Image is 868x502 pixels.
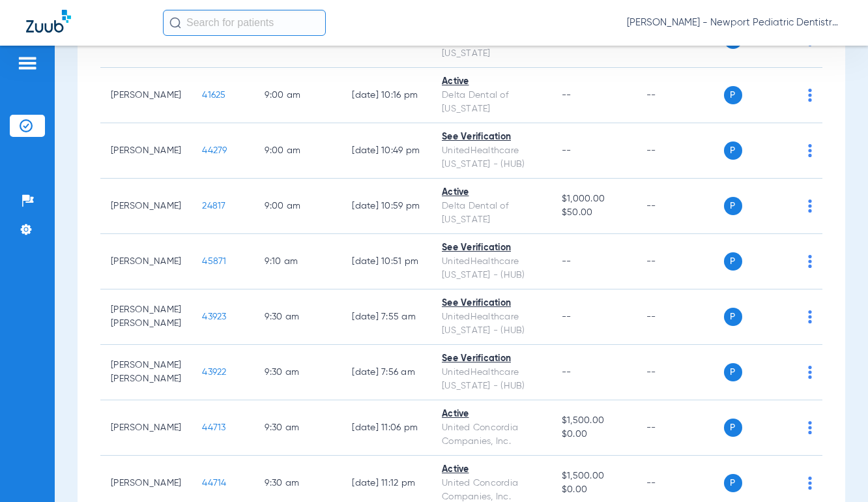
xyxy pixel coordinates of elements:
span: $50.00 [562,206,626,220]
span: -- [562,312,571,321]
span: P [724,86,742,104]
div: See Verification [442,130,541,144]
td: [DATE] 10:16 PM [341,68,431,123]
img: hamburger-icon [17,55,38,71]
img: group-dot-blue.svg [808,255,812,268]
span: P [724,363,742,381]
td: [DATE] 10:51 PM [341,234,431,289]
div: United Concordia Companies, Inc. [442,421,541,449]
td: [DATE] 10:49 PM [341,123,431,179]
td: [PERSON_NAME] [PERSON_NAME] [100,289,192,345]
span: $0.00 [562,428,626,441]
td: [PERSON_NAME] [100,68,192,123]
span: $1,500.00 [562,469,626,483]
span: 24817 [202,201,225,211]
input: Search for patients [163,10,326,36]
span: [PERSON_NAME] - Newport Pediatric Dentistry [627,16,842,29]
td: -- [636,123,724,179]
td: [DATE] 7:55 AM [341,289,431,345]
span: P [724,197,742,215]
td: 9:10 AM [254,234,341,289]
div: Active [442,75,541,89]
img: group-dot-blue.svg [808,310,812,323]
td: -- [636,289,724,345]
div: UnitedHealthcare [US_STATE] - (HUB) [442,366,541,393]
td: [PERSON_NAME] [100,123,192,179]
div: UnitedHealthcare [US_STATE] - (HUB) [442,255,541,282]
td: [PERSON_NAME] [PERSON_NAME] [100,345,192,400]
span: -- [562,368,571,377]
span: $0.00 [562,483,626,497]
div: Active [442,463,541,477]
td: 9:00 AM [254,179,341,234]
td: -- [636,234,724,289]
div: See Verification [442,352,541,366]
span: 43922 [202,368,226,377]
td: 9:00 AM [254,68,341,123]
span: P [724,419,742,437]
iframe: Chat Widget [803,439,868,502]
td: [DATE] 7:56 AM [341,345,431,400]
span: -- [562,91,571,100]
div: Delta Dental of [US_STATE] [442,89,541,116]
td: -- [636,179,724,234]
td: 9:30 AM [254,345,341,400]
img: group-dot-blue.svg [808,199,812,213]
div: Delta Dental of [US_STATE] [442,33,541,61]
td: -- [636,345,724,400]
td: [DATE] 10:59 PM [341,179,431,234]
td: -- [636,400,724,456]
td: 9:00 AM [254,123,341,179]
td: -- [636,68,724,123]
span: -- [562,257,571,266]
span: 44279 [202,146,227,155]
img: group-dot-blue.svg [808,144,812,157]
span: $1,000.00 [562,192,626,206]
div: Delta Dental of [US_STATE] [442,199,541,227]
td: [PERSON_NAME] [100,179,192,234]
span: P [724,252,742,271]
img: group-dot-blue.svg [808,366,812,379]
div: UnitedHealthcare [US_STATE] - (HUB) [442,310,541,338]
span: P [724,474,742,492]
span: 44713 [202,423,225,432]
div: See Verification [442,297,541,310]
span: 44714 [202,479,226,488]
td: [PERSON_NAME] [100,234,192,289]
span: -- [562,146,571,155]
span: P [724,141,742,160]
img: group-dot-blue.svg [808,421,812,434]
td: 9:30 AM [254,400,341,456]
div: Active [442,186,541,199]
img: Search Icon [169,17,181,29]
span: 41625 [202,91,225,100]
td: 9:30 AM [254,289,341,345]
td: [DATE] 11:06 PM [341,400,431,456]
td: [PERSON_NAME] [100,400,192,456]
img: Zuub Logo [26,10,71,33]
span: P [724,308,742,326]
span: 43923 [202,312,226,321]
img: group-dot-blue.svg [808,89,812,102]
span: 45871 [202,257,226,266]
div: UnitedHealthcare [US_STATE] - (HUB) [442,144,541,171]
div: Active [442,407,541,421]
span: $1,500.00 [562,414,626,428]
div: See Verification [442,241,541,255]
